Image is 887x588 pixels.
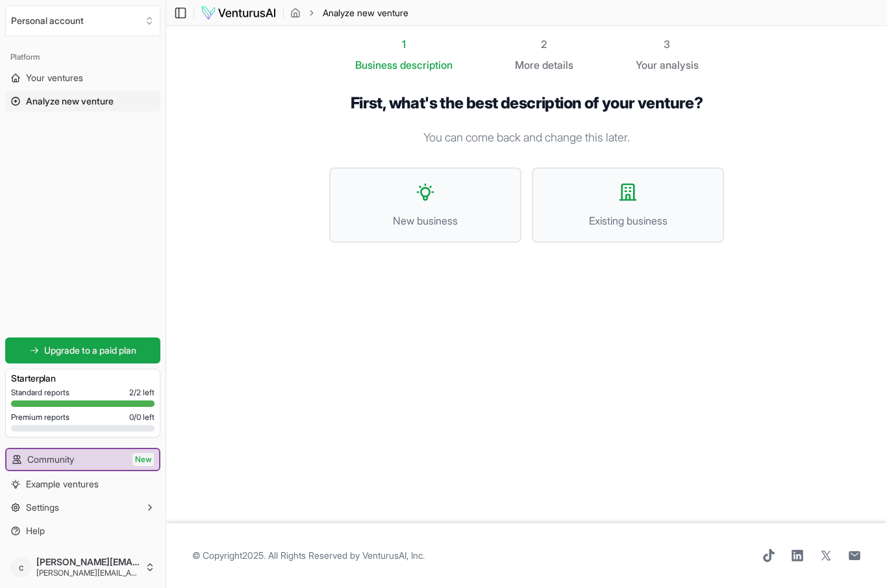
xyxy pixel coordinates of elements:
[515,36,573,52] div: 2
[11,412,69,423] span: Premium reports
[400,58,453,71] span: description
[344,213,507,228] span: New business
[5,47,160,67] div: Platform
[6,449,159,470] a: CommunityNew
[355,57,397,73] span: Business
[26,524,45,537] span: Help
[355,36,453,52] div: 1
[542,58,573,71] span: details
[44,344,136,357] span: Upgrade to a paid plan
[26,501,59,514] span: Settings
[532,167,724,243] button: Existing business
[11,387,69,398] span: Standard reports
[362,550,423,561] a: VenturusAI, Inc
[36,556,140,568] span: [PERSON_NAME][EMAIL_ADDRESS][DOMAIN_NAME]
[201,5,277,21] img: logo
[5,474,160,495] a: Example ventures
[36,568,140,578] span: [PERSON_NAME][EMAIL_ADDRESS][DOMAIN_NAME]
[546,213,710,228] span: Existing business
[26,95,114,108] span: Analyze new venture
[11,372,155,385] h3: Starter plan
[5,497,160,518] button: Settings
[636,57,657,73] span: Your
[329,167,521,243] button: New business
[192,549,425,562] span: © Copyright 2025 . All Rights Reserved by .
[660,58,699,71] span: analysis
[26,478,99,491] span: Example ventures
[290,6,408,19] nav: breadcrumb
[5,5,160,36] button: Select an organization
[5,67,160,88] a: Your ventures
[26,71,83,84] span: Your ventures
[636,36,699,52] div: 3
[10,557,31,578] span: c
[323,6,408,19] span: Analyze new venture
[132,453,154,466] span: New
[129,387,155,398] span: 2 / 2 left
[5,552,160,583] button: c[PERSON_NAME][EMAIL_ADDRESS][DOMAIN_NAME][PERSON_NAME][EMAIL_ADDRESS][DOMAIN_NAME]
[5,337,160,363] a: Upgrade to a paid plan
[329,93,724,113] h1: First, what's the best description of your venture?
[5,91,160,112] a: Analyze new venture
[515,57,540,73] span: More
[329,129,724,147] p: You can come back and change this later.
[5,521,160,541] a: Help
[27,453,74,466] span: Community
[129,412,155,423] span: 0 / 0 left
